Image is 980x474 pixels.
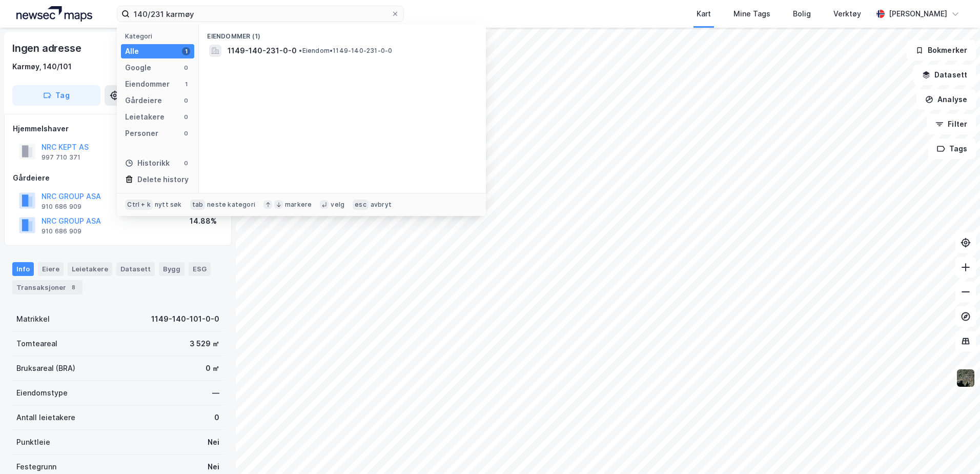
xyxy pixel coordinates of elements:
[125,78,170,90] div: Eiendommer
[190,338,219,350] div: 3 529 ㎡
[125,200,153,210] div: Ctrl + k
[371,201,392,209] div: avbryt
[16,436,50,448] div: Punktleie
[199,24,486,43] div: Eiendommer (1)
[214,411,219,424] div: 0
[38,262,64,275] div: Eiere
[116,262,155,275] div: Datasett
[929,425,980,474] iframe: Chat Widget
[125,157,170,169] div: Historikk
[212,387,219,399] div: —
[137,173,189,186] div: Delete history
[16,387,68,399] div: Eiendomstype
[12,280,83,294] div: Transaksjoner
[12,262,34,275] div: Info
[42,203,81,211] div: 910 686 909
[733,8,770,20] div: Mine Tags
[207,201,255,209] div: neste kategori
[68,262,112,275] div: Leietakere
[190,215,217,227] div: 14.88%
[182,113,190,121] div: 0
[299,47,302,54] span: •
[182,96,190,105] div: 0
[928,139,976,159] button: Tags
[208,436,219,448] div: Nei
[125,32,194,40] div: Kategori
[155,201,182,209] div: nytt søk
[182,80,190,88] div: 1
[208,461,219,473] div: Nei
[182,129,190,137] div: 0
[927,114,976,134] button: Filter
[42,153,80,162] div: 997 710 371
[16,461,56,473] div: Festegrunn
[125,94,162,107] div: Gårdeiere
[206,362,219,374] div: 0 ㎡
[13,123,223,135] div: Hjemmelshaver
[42,227,81,235] div: 910 686 909
[13,172,223,184] div: Gårdeiere
[16,6,92,22] img: logo.a4113a55bc3d86da70a041830d287a7e.svg
[285,201,312,209] div: markere
[12,61,72,73] div: Karmøy, 140/101
[889,8,947,20] div: [PERSON_NAME]
[125,127,158,140] div: Personer
[16,313,50,325] div: Matrikkel
[907,40,976,61] button: Bokmerker
[913,65,976,85] button: Datasett
[697,8,711,20] div: Kart
[12,40,83,56] div: Ingen adresse
[130,6,391,22] input: Søk på adresse, matrikkel, gårdeiere, leietakere eller personer
[68,282,78,292] div: 8
[353,200,369,210] div: esc
[16,338,57,350] div: Tomteareal
[16,411,75,424] div: Antall leietakere
[299,47,392,55] span: Eiendom • 1149-140-231-0-0
[151,313,219,325] div: 1149-140-101-0-0
[125,62,151,74] div: Google
[190,200,206,210] div: tab
[956,368,975,388] img: 9k=
[182,64,190,72] div: 0
[125,111,165,123] div: Leietakere
[793,8,811,20] div: Bolig
[833,8,861,20] div: Verktøy
[12,85,100,106] button: Tag
[916,89,976,110] button: Analyse
[331,201,344,209] div: velg
[16,362,75,374] div: Bruksareal (BRA)
[189,262,211,275] div: ESG
[125,45,139,57] div: Alle
[182,47,190,55] div: 1
[228,45,297,57] span: 1149-140-231-0-0
[182,159,190,167] div: 0
[159,262,185,275] div: Bygg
